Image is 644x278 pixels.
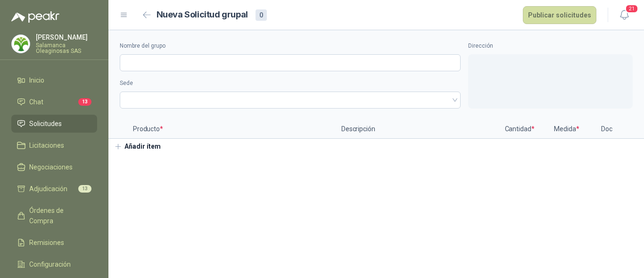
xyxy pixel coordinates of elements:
[29,118,62,129] span: Solicitudes
[11,71,97,89] a: Inicio
[501,120,538,139] p: Cantidad
[538,120,595,139] p: Medida
[595,120,619,139] p: Doc
[29,140,64,151] span: Licitaciones
[625,4,638,13] span: 21
[11,11,59,23] img: Logo peakr
[11,93,97,111] a: Chat13
[29,237,64,248] span: Remisiones
[120,79,461,88] label: Sede
[78,185,91,193] span: 13
[127,120,336,139] p: Producto
[29,259,71,270] span: Configuración
[256,9,267,21] div: 0
[11,158,97,176] a: Negociaciones
[336,120,501,139] p: Descripción
[36,42,97,54] p: Salamanca Oleaginosas SAS
[523,6,596,24] button: Publicar solicitudes
[11,136,97,154] a: Licitaciones
[29,184,67,194] span: Adjudicación
[29,75,44,85] span: Inicio
[616,7,633,24] button: 21
[11,202,97,230] a: Órdenes de Compra
[11,115,97,133] a: Solicitudes
[108,139,166,155] button: Añadir ítem
[11,180,97,198] a: Adjudicación13
[29,162,73,172] span: Negociaciones
[157,8,248,22] h2: Nueva Solicitud grupal
[78,98,91,106] span: 13
[468,42,633,51] label: Dirección
[36,34,97,41] p: [PERSON_NAME]
[11,255,97,273] a: Configuración
[29,205,88,226] span: Órdenes de Compra
[12,35,30,53] img: Company Logo
[120,42,461,51] label: Nombre del grupo
[11,234,97,252] a: Remisiones
[29,97,43,107] span: Chat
